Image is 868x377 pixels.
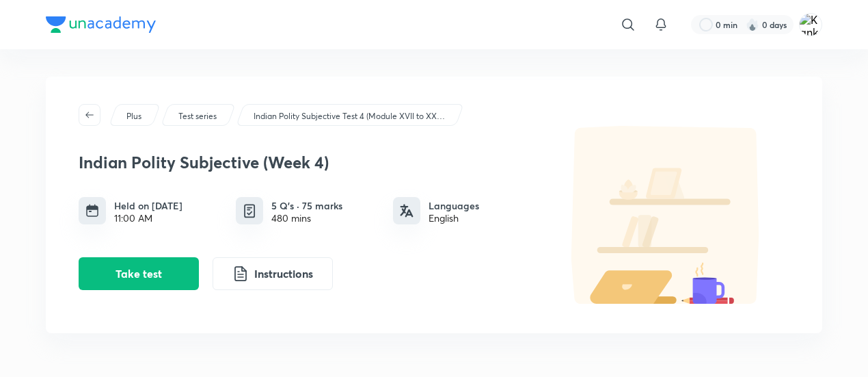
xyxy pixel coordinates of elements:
h6: Languages [429,198,479,213]
h3: Indian Polity Subjective (Week 4) [79,153,537,172]
img: quiz info [241,203,258,220]
h6: 5 Q’s · 75 marks [271,198,342,213]
a: Plus [124,110,144,122]
p: Test series [178,110,217,122]
h6: Held on [DATE] [114,198,182,213]
img: default [543,126,789,304]
button: Take test [79,257,199,290]
a: Indian Polity Subjective Test 4 (Module XVII to XXII) Morning Batch [252,110,448,122]
div: 11:00 AM [114,213,182,224]
img: streak [746,18,759,31]
button: Instructions [213,257,333,290]
a: Test series [176,110,219,122]
img: languages [400,204,413,218]
div: 480 mins [271,213,342,224]
p: Plus [126,110,141,122]
img: timing [85,204,99,218]
div: English [429,213,479,224]
img: instruction [232,265,249,282]
img: Company Logo [46,16,156,33]
p: Indian Polity Subjective Test 4 (Module XVII to XXII) Morning Batch [254,110,445,122]
img: Kankana Das [799,13,822,36]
